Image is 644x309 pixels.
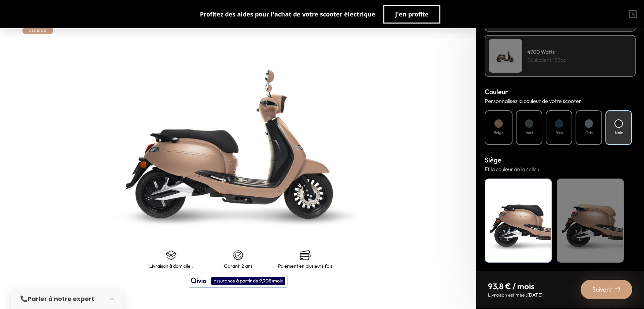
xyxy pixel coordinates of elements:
p: Équivalent 125cc [527,56,566,64]
p: Livraison estimée : [488,292,543,298]
img: certificat-de-garantie.png [233,250,244,261]
h4: 4700 Watts [527,48,566,56]
div: assurance à partir de 9,90€/mois [211,277,285,285]
h4: Beige [494,130,503,136]
img: right-arrow-2.png [615,286,621,292]
img: Scooter Leasing [489,39,522,73]
span: [DATE] [527,292,543,298]
p: Personnalisez la couleur de votre scooter : [485,97,636,105]
h4: Gris [585,130,593,136]
h4: Bleu [555,130,563,136]
h4: Noir [489,183,548,191]
p: Garanti 2 ans [224,263,253,269]
img: shipping.png [166,250,176,261]
img: logo qivio [191,277,206,285]
h3: Couleur [485,87,636,97]
span: Suivant [592,285,612,294]
p: Et la couleur de la selle : [485,165,636,173]
p: Livraison à domicile : [149,263,193,269]
h4: Beige [561,183,620,191]
h4: Vert [526,130,533,136]
h4: Noir [615,130,623,136]
button: assurance à partir de 9,90€/mois [189,274,287,288]
img: credit-cards.png [300,250,311,261]
h3: Siège [485,155,636,165]
p: Paiement en plusieurs fois [278,263,332,269]
p: 93,8 € / mois [488,281,543,292]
